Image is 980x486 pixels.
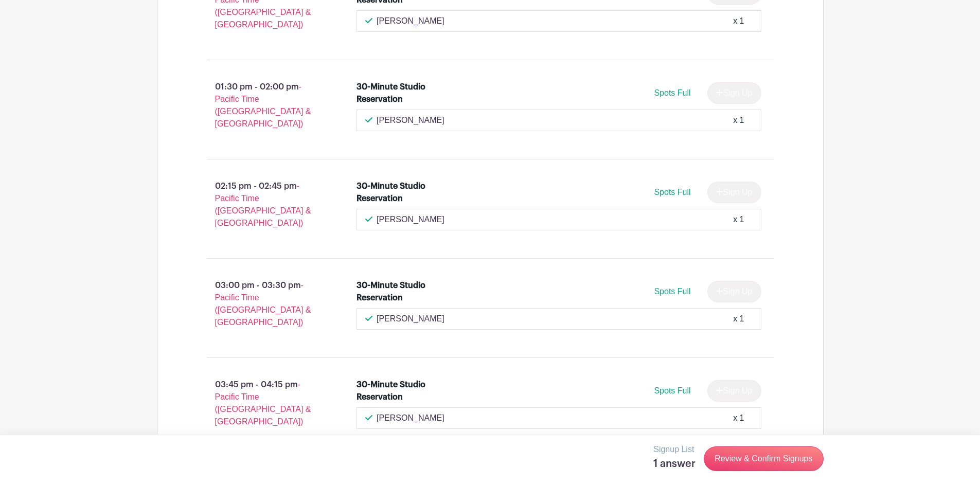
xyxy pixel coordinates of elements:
p: [PERSON_NAME] [377,15,444,27]
div: x 1 [733,412,744,424]
span: - Pacific Time ([GEOGRAPHIC_DATA] & [GEOGRAPHIC_DATA]) [215,182,311,227]
p: [PERSON_NAME] [377,114,444,127]
h5: 1 answer [653,458,696,470]
p: [PERSON_NAME] [377,313,444,325]
p: [PERSON_NAME] [377,213,444,226]
span: - Pacific Time ([GEOGRAPHIC_DATA] & [GEOGRAPHIC_DATA]) [215,82,311,128]
div: 30-Minute Studio Reservation [357,279,446,304]
span: Spots Full [654,386,690,395]
p: 02:15 pm - 02:45 pm [190,176,341,233]
p: 01:30 pm - 02:00 pm [190,77,341,134]
div: x 1 [733,15,744,27]
span: - Pacific Time ([GEOGRAPHIC_DATA] & [GEOGRAPHIC_DATA]) [215,380,311,426]
span: Spots Full [654,88,690,97]
span: Spots Full [654,188,690,196]
p: 03:45 pm - 04:15 pm [190,374,341,432]
div: x 1 [733,114,744,127]
span: Spots Full [654,287,690,296]
div: x 1 [733,313,744,325]
p: Signup List [653,443,696,456]
span: - Pacific Time ([GEOGRAPHIC_DATA] & [GEOGRAPHIC_DATA]) [215,281,311,327]
div: 30-Minute Studio Reservation [357,379,446,403]
div: 30-Minute Studio Reservation [357,180,446,205]
a: Review & Confirm Signups [704,446,823,471]
p: [PERSON_NAME] [377,412,444,424]
div: 30-Minute Studio Reservation [357,81,446,105]
p: 03:00 pm - 03:30 pm [190,275,341,333]
div: x 1 [733,213,744,226]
